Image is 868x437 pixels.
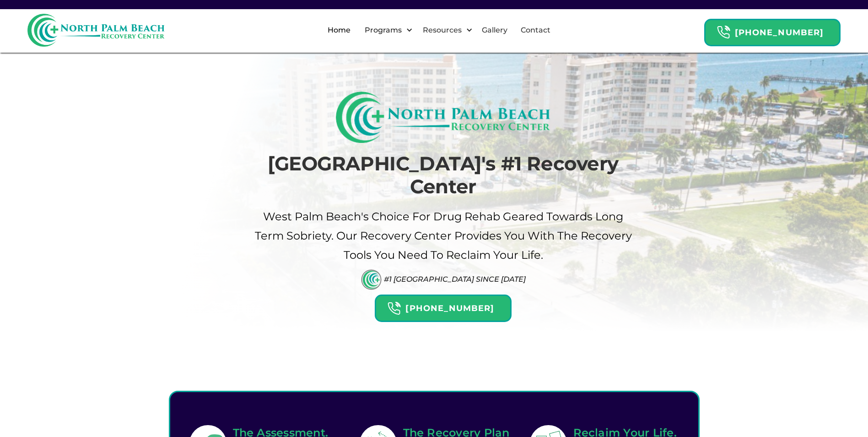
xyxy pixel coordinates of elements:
img: Header Calendar Icons [387,301,401,316]
div: Programs [362,25,404,36]
div: #1 [GEOGRAPHIC_DATA] Since [DATE] [384,275,526,284]
h1: [GEOGRAPHIC_DATA]'s #1 Recovery Center [253,152,633,198]
div: Resources [421,25,464,36]
div: Programs [357,16,415,45]
div: Resources [415,16,475,45]
strong: [PHONE_NUMBER] [405,303,494,313]
a: Home [322,16,356,45]
img: North Palm Beach Recovery Logo (Rectangle) [336,92,550,143]
a: Contact [515,16,556,45]
img: Header Calendar Icons [717,25,730,39]
strong: [PHONE_NUMBER] [735,27,824,38]
p: West palm beach's Choice For drug Rehab Geared Towards Long term sobriety. Our Recovery Center pr... [253,207,633,265]
a: Gallery [476,16,513,45]
a: Header Calendar Icons[PHONE_NUMBER] [375,290,511,322]
a: Header Calendar Icons[PHONE_NUMBER] [704,14,841,46]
